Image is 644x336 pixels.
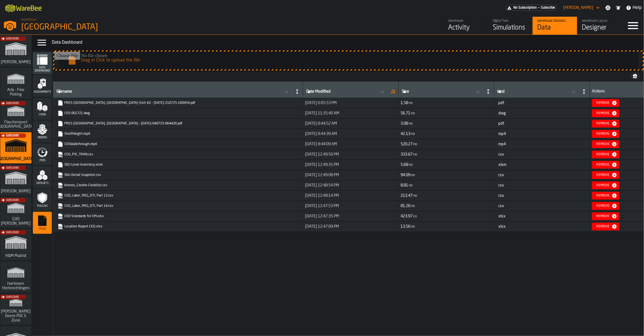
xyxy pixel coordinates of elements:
[401,183,408,187] span: 8.81
[401,214,413,218] span: 423.97
[592,109,619,117] button: button-Remove
[592,161,619,169] button: button-Remove
[594,204,612,208] div: Remove
[624,4,644,11] label: button-toggle-Help
[0,68,31,100] a: link-to-/wh/i/48cbecf7-1ea2-4bc9-a439-03d5b66e1a58/simulations
[58,141,297,147] a: link-to-https://drive.app.warebee.com/b5402f52-ce28-4f27-b3d4-5c6d76174849/file_storage/CEOWalkth...
[513,6,537,10] span: No Subscription
[401,88,484,95] input: label
[409,164,413,167] span: MB
[0,132,31,165] a: link-to-/wh/i/b5402f52-ce28-4f27-b3d4-5c6d76174849/simulations
[33,159,52,162] span: Feed
[305,173,339,177] span: [DATE] 12:49:08 PM
[33,90,52,94] span: Assignments
[594,194,612,198] div: Remove
[33,182,52,185] span: Datasets
[57,182,299,189] span: Kronos_ClockIn-ClockOut.csv
[448,19,484,23] div: Warehouse
[613,5,623,11] label: button-toggle-Notifications
[594,142,612,146] div: Remove
[411,205,415,208] span: MB
[3,88,29,97] span: Arla - Fine Picking
[592,192,619,200] button: button-Remove
[499,173,504,177] span: csv
[592,140,619,148] button: button-Remove
[594,225,612,229] div: Remove
[305,163,339,167] span: [DATE] 12:49:35 PM
[33,121,52,143] li: menu Orders
[592,120,619,127] button: button-Remove
[57,120,299,127] span: PRES-Gallatin, TN - June 26th, 2025-040725-064426.pdf
[6,166,19,170] span: Subscribe
[58,162,297,168] a: link-to-https://drive.app.warebee.com/b5402f52-ce28-4f27-b3d4-5c6d76174849/file_storage/SKU%20Lev...
[493,19,528,23] div: Digital Twin
[305,101,337,105] span: [DATE] 6:05:53 PM
[401,173,411,177] span: 94.09
[592,99,619,107] button: button-Remove
[499,225,506,229] span: xlsx
[592,223,619,230] button: button-Remove
[537,19,573,23] div: Warehouse Datasets
[33,166,52,188] li: menu Datasets
[6,231,19,234] span: Subscribe
[594,183,612,187] div: Remove
[33,98,52,120] li: menu Items
[33,143,52,166] li: menu Feed
[52,39,642,46] div: Data Dashboard
[594,173,612,177] div: Remove
[33,205,52,208] span: Policies
[594,163,612,167] div: Remove
[401,163,408,167] span: 5.68
[21,22,172,32] div: [GEOGRAPHIC_DATA]
[413,143,418,146] span: MB
[57,192,299,200] span: CEO_Labor_MSG_DTL Part 13.csv
[6,199,19,202] span: Subscribe
[594,153,612,156] div: Remove
[401,194,413,198] span: 213.47
[409,184,413,187] span: MB
[499,214,506,218] span: xlsx
[401,153,413,156] span: 333.67
[499,142,506,146] span: mp4
[0,100,31,132] a: link-to-/wh/i/a0d9589e-ccad-4b62-b3a5-e9442830ef7e/simulations
[0,165,31,197] a: link-to-/wh/i/1653e8cc-126b-480f-9c47-e01e76aa4a88/simulations
[401,225,411,229] span: 13.56
[594,111,612,115] div: Remove
[594,122,612,126] div: Remove
[497,89,505,94] span: label
[58,172,297,178] a: link-to-https://drive.app.warebee.com/b5402f52-ce28-4f27-b3d4-5c6d76174849/file_storage/SKU%20Det...
[6,102,19,105] span: Subscribe
[58,183,297,188] a: link-to-https://drive.app.warebee.com/b5402f52-ce28-4f27-b3d4-5c6d76174849/file_storage/Kronos_Cl...
[592,151,619,158] button: button-Remove
[499,132,506,136] span: mp4
[413,195,418,198] span: MB
[57,171,299,179] span: SKU Detail Snapshot.csv
[506,5,557,11] a: link-to-/wh/i/b5402f52-ce28-4f27-b3d4-5c6d76174849/pricing/
[0,229,31,261] a: link-to-/wh/i/0438fb8c-4a97-4a5b-bcc6-2889b6922db0/simulations
[305,88,388,95] input: label
[33,136,52,139] span: Orders
[58,203,297,209] a: link-to-https://drive.app.warebee.com/b5402f52-ce28-4f27-b3d4-5c6d76174849/file_storage/CEO_Labor...
[411,225,415,229] span: MB
[57,151,299,158] span: CEO_PIX_TRAN.csv
[401,204,411,208] span: 81.26
[594,214,612,218] div: Remove
[58,152,297,157] a: link-to-https://drive.app.warebee.com/b5402f52-ce28-4f27-b3d4-5c6d76174849/file_storage/CEO_PIX_T...
[592,130,619,138] button: button-Remove
[411,174,415,177] span: MB
[58,214,297,219] a: link-to-https://drive.app.warebee.com/b5402f52-ce28-4f27-b3d4-5c6d76174849/file_storage/CEO%20Sta...
[306,89,331,94] span: label
[413,215,417,218] span: KB
[496,88,579,95] input: label
[443,17,488,35] a: link-to-/wh/i/b5402f52-ce28-4f27-b3d4-5c6d76174849/feed/
[499,194,504,198] span: csv
[499,101,504,105] span: pdf
[57,99,299,107] span: PRES-Gallatin, TN Visit #2 - July 15th-210725-160454.pdf
[55,88,293,95] input: label
[413,153,418,156] span: MB
[499,183,504,187] span: csv
[33,212,52,234] li: menu Files
[592,212,619,220] button: button-Remove
[582,19,617,23] div: Warehouse Layout
[592,202,619,210] button: button-Remove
